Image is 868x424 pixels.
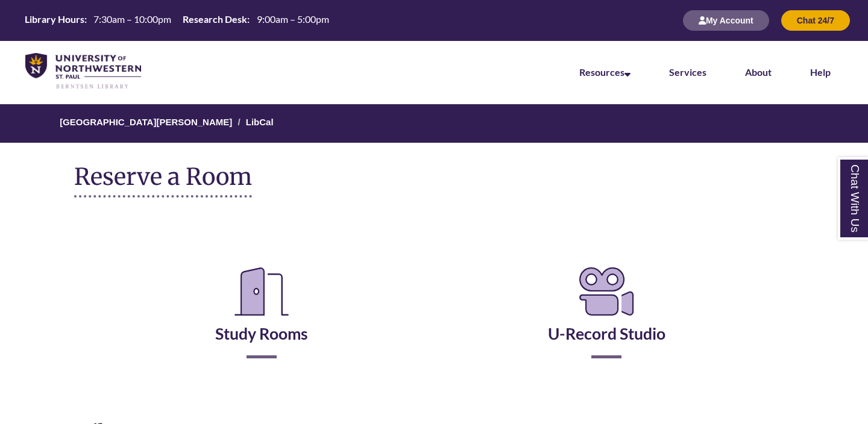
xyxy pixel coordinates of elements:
span: 9:00am – 5:00pm [257,13,329,25]
a: Help [810,66,831,78]
button: Chat 24/7 [781,10,850,31]
a: LibCal [246,117,274,127]
h1: Reserve a Room [74,164,252,198]
a: [GEOGRAPHIC_DATA][PERSON_NAME] [60,117,232,127]
a: My Account [683,15,769,25]
table: Hours Today [20,13,333,27]
a: U-Record Studio [548,294,665,343]
a: Chat 24/7 [781,15,850,25]
a: About [745,66,772,78]
a: Hours Today [20,13,333,28]
div: Reserve a Room [74,228,794,394]
th: Library Hours: [20,13,89,26]
a: Study Rooms [215,294,308,343]
img: UNWSP Library Logo [25,53,141,90]
a: Services [669,66,706,78]
th: Research Desk: [178,13,251,26]
span: 7:30am – 10:00pm [93,13,171,25]
a: Resources [579,66,631,78]
nav: Breadcrumb [74,104,794,143]
button: My Account [683,10,769,31]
